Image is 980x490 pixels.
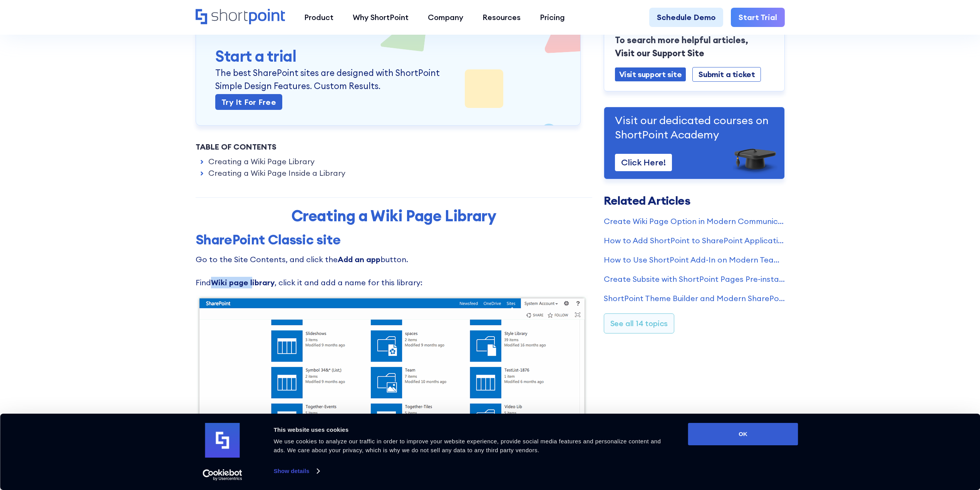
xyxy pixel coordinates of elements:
[208,156,315,167] a: Creating a Wiki Page Library
[473,8,530,27] a: Resources
[482,12,521,23] div: Resources
[692,67,761,82] a: Submit a ticket
[615,154,672,171] a: Click Here!
[208,167,345,179] a: Creating a Wiki Page Inside a Library
[604,293,785,304] a: ShortPoint Theme Builder and Modern SharePoint Pages
[353,12,409,23] div: Why ShortPoint
[196,254,592,288] p: Go to the Site Contents, and click the button. Find , click it and add a name for this library:
[274,425,671,434] div: This website uses cookies
[604,313,675,333] a: See all 14 topics
[615,34,774,60] p: To search more helpful articles, Visit our Support Site
[428,12,463,23] div: Company
[530,8,575,27] a: Pricing
[295,8,343,27] a: Product
[604,254,785,266] a: How to Use ShortPoint Add-In on Modern Team Sites (deprecated)
[189,469,256,481] a: Usercentrics Cookiebot - opens in a new window
[274,438,661,453] span: We use cookies to analyze our traffic in order to improve your website experience, provide social...
[418,8,473,27] a: Company
[604,273,785,285] a: Create Subsite with ShortPoint Pages Pre-installed & Pre-configured
[196,231,592,248] h3: SharePoint Classic site
[304,12,333,23] div: Product
[338,254,380,264] strong: Add an app
[215,94,283,110] a: Try it for Free
[604,195,785,206] h3: Related Articles
[211,278,275,287] strong: Wiki page library
[615,67,686,81] a: Visit support site
[205,423,240,458] img: logo
[274,465,319,477] a: Show details
[540,12,565,23] div: Pricing
[649,8,723,27] a: Schedule Demo
[615,113,774,141] p: Visit our dedicated courses on ShortPoint Academy
[250,207,538,225] h2: Creating a Wiki Page Library
[604,235,785,246] a: How to Add ShortPoint to SharePoint Application Pages
[731,8,785,27] a: Start Trial
[343,8,418,27] a: Why ShortPoint
[215,46,561,66] h3: Start a trial
[215,66,457,93] p: The best SharePoint sites are designed with ShortPoint Simple Design Features. Custom Results.
[688,423,798,445] button: OK
[604,216,785,227] a: Create Wiki Page Option in Modern Communication Site Is Missing
[196,141,592,153] div: Table of Contents
[196,9,285,25] a: Home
